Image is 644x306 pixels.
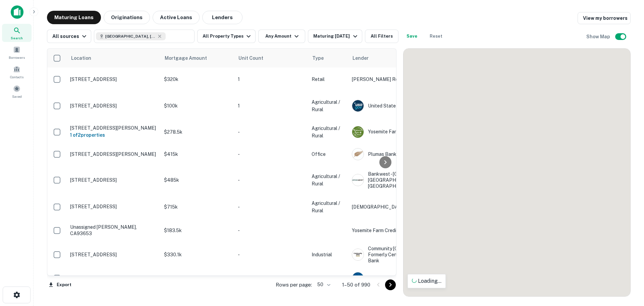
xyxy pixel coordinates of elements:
div: United States [GEOGRAPHIC_DATA] [352,100,452,112]
button: Reset [425,30,447,43]
p: 1–50 of 990 [342,281,370,289]
p: [DEMOGRAPHIC_DATA] Capital Holdings LLC [352,203,452,211]
p: [PERSON_NAME] Revocable Trust [352,76,452,83]
p: Retail [312,76,345,83]
button: Save your search to get updates of matches that match your search criteria. [401,30,423,43]
p: $485k [164,176,231,184]
p: $100k [164,102,231,110]
p: - [238,176,305,184]
th: Mortgage Amount [161,49,234,68]
p: Agricultural / Rural [312,98,345,113]
span: Saved [12,94,22,99]
button: Go to next page [385,279,396,290]
button: All Filters [365,30,398,43]
span: [GEOGRAPHIC_DATA], [GEOGRAPHIC_DATA], [GEOGRAPHIC_DATA] [105,33,156,39]
img: picture [352,148,364,160]
span: Location [71,54,100,62]
p: Agricultural / Rural [312,200,345,214]
iframe: Chat Widget [610,231,644,263]
p: 1 [238,76,305,83]
div: Plumas Bank [352,148,452,160]
p: Office [312,150,345,158]
p: Industrial [312,251,345,258]
button: Active Loans [153,11,200,24]
p: Rows per page: [276,281,312,289]
p: [STREET_ADDRESS] [70,103,157,109]
th: Unit Count [234,49,308,68]
p: $330.1k [164,251,231,258]
p: - [238,251,305,258]
p: [STREET_ADDRESS] [70,252,157,258]
span: Borrowers [9,55,25,60]
span: Type [312,54,332,62]
p: [STREET_ADDRESS][PERSON_NAME] [70,275,157,281]
div: Bankwest - [GEOGRAPHIC_DATA], [GEOGRAPHIC_DATA], And [GEOGRAPHIC_DATA] [352,171,452,189]
p: $183.5k [164,227,231,234]
div: Maturing [DATE] [313,32,359,40]
th: Lender [348,49,456,68]
button: Maturing [DATE] [308,30,362,43]
button: Any Amount [258,30,305,43]
p: $500k [164,274,231,282]
p: [STREET_ADDRESS][PERSON_NAME] [70,125,157,131]
img: capitalize-icon.png [11,5,23,19]
h6: 1 of 2 properties [70,131,157,139]
th: Location [67,49,161,68]
img: picture [352,126,364,138]
p: $278.5k [164,128,231,136]
button: All Property Types [197,30,256,43]
button: Export [47,280,73,290]
p: Self Storage [312,274,345,282]
img: picture [352,100,364,112]
span: Unit Count [238,54,272,62]
div: All sources [52,32,88,40]
button: Maturing Loans [47,11,101,24]
p: $415k [164,150,231,158]
div: Yosemite Farm Credit, ACA [352,126,452,138]
div: Community [GEOGRAPHIC_DATA] Formerly Central Valley Community Bank [352,246,452,264]
div: 0 0 [404,49,630,296]
div: Westamerica Bank [352,272,452,284]
p: - [238,203,305,211]
img: picture [352,174,364,186]
button: Lenders [202,11,243,24]
a: Borrowers [2,43,32,61]
p: Loading... [412,277,441,285]
button: Originations [104,11,150,24]
img: picture [352,249,364,260]
p: Agricultural / Rural [312,173,345,187]
p: Unassigned [PERSON_NAME], CA93653 [70,224,157,236]
a: Search [2,24,32,42]
p: [STREET_ADDRESS][PERSON_NAME] [70,151,157,157]
a: View my borrowers [578,12,631,24]
a: Saved [2,82,32,100]
p: $320k [164,76,231,83]
p: - [238,274,305,282]
span: Contacts [10,74,23,80]
p: [STREET_ADDRESS] [70,204,157,210]
h6: Show Map [586,33,611,40]
span: Search [11,35,23,41]
p: 1 [238,102,305,110]
p: Yosemite Farm Credit ACA [352,227,452,234]
p: - [238,150,305,158]
p: - [238,227,305,234]
button: All sources [47,30,91,43]
div: 50 [315,280,331,290]
a: Contacts [2,63,32,81]
img: picture [352,272,364,284]
th: Type [308,49,348,68]
span: Mortgage Amount [165,54,216,62]
p: [STREET_ADDRESS] [70,76,157,82]
p: - [238,128,305,136]
p: [STREET_ADDRESS] [70,177,157,183]
p: Agricultural / Rural [312,125,345,139]
p: $715k [164,203,231,211]
span: Lender [353,54,369,62]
